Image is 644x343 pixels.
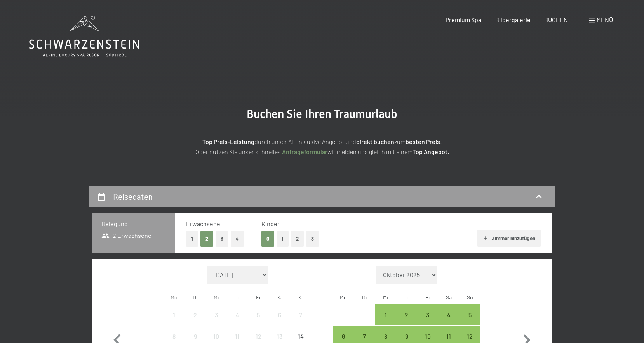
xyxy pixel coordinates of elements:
[101,231,151,240] span: 2 Erwachsene
[495,16,531,23] a: Bildergalerie
[291,312,310,331] div: 7
[227,304,248,325] div: Thu Sep 04 2025
[171,294,178,301] abbr: Montag
[417,304,438,325] div: Anreise möglich
[249,312,268,331] div: 5
[340,294,347,301] abbr: Montag
[290,304,311,325] div: Anreise nicht möglich
[460,304,480,325] div: Sun Oct 05 2025
[460,304,480,325] div: Anreise möglich
[269,304,290,325] div: Sat Sep 06 2025
[248,304,269,325] div: Fri Sep 05 2025
[298,294,304,301] abbr: Sonntag
[417,304,438,325] div: Fri Oct 03 2025
[256,294,261,301] abbr: Freitag
[101,220,165,228] h3: Belegung
[282,148,327,155] a: Anfrageformular
[234,294,241,301] abbr: Donnerstag
[446,294,452,301] abbr: Samstag
[477,230,541,247] button: Zimmer hinzufügen
[248,304,269,325] div: Anreise nicht möglich
[291,231,304,247] button: 2
[375,304,396,325] div: Wed Oct 01 2025
[184,304,205,325] div: Anreise nicht möglich
[362,294,367,301] abbr: Dienstag
[376,312,395,331] div: 1
[406,138,440,145] strong: besten Preis
[418,312,437,331] div: 3
[396,304,417,325] div: Thu Oct 02 2025
[216,231,228,247] button: 3
[186,220,220,227] span: Erwachsene
[438,304,459,325] div: Sat Oct 04 2025
[206,304,227,325] div: Wed Sep 03 2025
[247,107,397,121] span: Buchen Sie Ihren Traumurlaub
[425,294,430,301] abbr: Freitag
[113,192,153,201] h2: Reisedaten
[277,231,289,247] button: 1
[207,312,226,331] div: 3
[128,137,516,157] p: durch unser All-inklusive Angebot und zum ! Oder nutzen Sie unser schnelles wir melden uns gleich...
[375,304,396,325] div: Anreise möglich
[214,294,219,301] abbr: Mittwoch
[200,231,213,247] button: 2
[597,16,613,23] span: Menü
[544,16,568,23] a: BUCHEN
[206,304,227,325] div: Anreise nicht möglich
[193,294,198,301] abbr: Dienstag
[290,304,311,325] div: Sun Sep 07 2025
[439,312,458,331] div: 4
[261,220,280,227] span: Kinder
[184,304,205,325] div: Tue Sep 02 2025
[397,312,416,331] div: 2
[460,312,480,331] div: 5
[270,312,289,331] div: 6
[413,148,449,155] strong: Top Angebot.
[277,294,282,301] abbr: Samstag
[396,304,417,325] div: Anreise möglich
[356,138,394,145] strong: direkt buchen
[383,294,388,301] abbr: Mittwoch
[403,294,410,301] abbr: Donnerstag
[164,304,184,325] div: Mon Sep 01 2025
[164,312,184,331] div: 1
[231,231,244,247] button: 4
[446,16,481,23] a: Premium Spa
[227,304,248,325] div: Anreise nicht möglich
[467,294,473,301] abbr: Sonntag
[186,231,198,247] button: 1
[261,231,274,247] button: 0
[164,304,184,325] div: Anreise nicht möglich
[202,138,254,145] strong: Top Preis-Leistung
[269,304,290,325] div: Anreise nicht möglich
[185,312,205,331] div: 2
[228,312,247,331] div: 4
[438,304,459,325] div: Anreise möglich
[306,231,319,247] button: 3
